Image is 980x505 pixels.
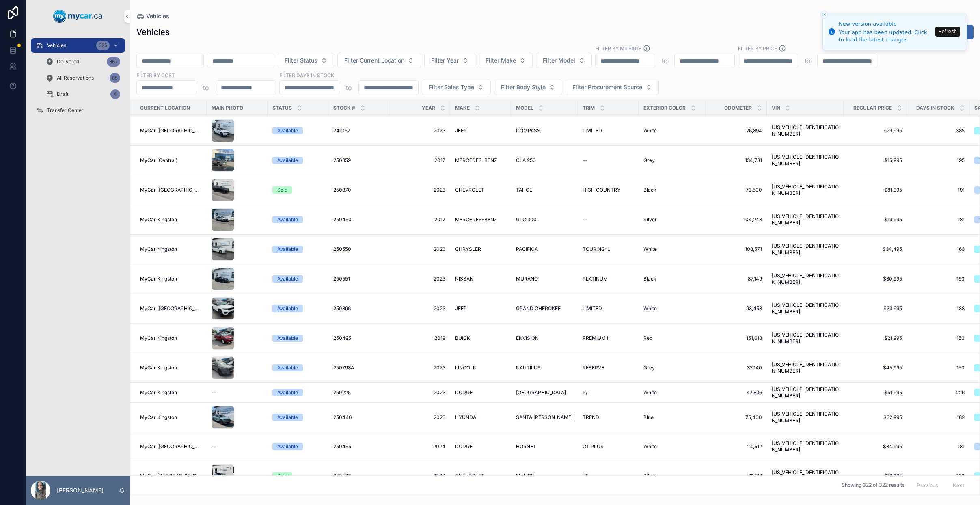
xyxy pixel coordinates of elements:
a: MERCEDES-BENZ [455,216,506,223]
a: 151,618 [711,335,762,341]
span: COMPASS [516,127,540,134]
span: 191 [912,187,965,193]
span: White [643,127,657,134]
a: -- [583,216,634,223]
span: MyCar (Central) [140,157,177,164]
span: MyCar ([GEOGRAPHIC_DATA]) [140,305,202,312]
a: Vehicles [136,12,169,20]
a: 134,781 [711,157,762,164]
span: MURANO [516,276,538,282]
a: [US_VEHICLE_IDENTIFICATION_NUMBER] [772,361,839,374]
span: $21,995 [848,335,902,341]
a: [US_VEHICLE_IDENTIFICATION_NUMBER] [772,124,839,137]
div: 4 [110,89,120,99]
a: PREMIUM I [583,335,634,341]
a: White [643,246,701,252]
span: White [643,389,657,396]
span: Vehicles [146,12,169,20]
span: MyCar ([GEOGRAPHIC_DATA]) [140,127,202,134]
span: Transfer Center [47,107,84,114]
a: 26,894 [711,127,762,134]
a: MyCar Kingston [140,246,202,252]
a: MyCar Kingston [140,276,202,282]
button: Select Button [424,53,475,68]
a: TOURING-L [583,246,634,252]
a: White [643,389,701,396]
a: [US_VEHICLE_IDENTIFICATION_NUMBER] [772,302,839,315]
a: MyCar Kingston [140,389,202,396]
span: MyCar Kingston [140,335,177,341]
span: 385 [912,127,965,134]
span: 241057 [333,127,350,134]
a: RESERVE [583,365,634,371]
span: HIGH COUNTRY [583,187,620,193]
a: $34,495 [848,246,902,252]
a: SANTA [PERSON_NAME] [516,414,573,421]
span: White [643,246,657,252]
a: $33,995 [848,305,902,312]
a: 2023 [394,187,445,193]
button: Select Button [566,80,659,95]
a: -- [583,157,634,164]
span: 93,458 [711,305,762,312]
span: All Reservations [57,75,94,81]
a: Black [643,276,701,282]
a: 250396 [333,305,384,312]
span: 47,836 [711,389,762,396]
span: 250550 [333,246,351,252]
a: Available [272,305,324,312]
span: 2023 [394,246,445,252]
span: JEEP [455,305,467,312]
div: Available [277,335,298,342]
a: MyCar Kingston [140,414,202,421]
span: ENVISION [516,335,539,341]
a: $51,995 [848,389,902,396]
a: [US_VEHICLE_IDENTIFICATION_NUMBER] [772,154,839,167]
a: $29,995 [848,127,902,134]
a: $30,995 [848,276,902,282]
span: PLATINUM [583,276,608,282]
button: Select Button [479,53,533,68]
label: FILTER BY PRICE [738,45,777,52]
span: MyCar Kingston [140,414,177,421]
a: Delivered867 [41,54,125,69]
div: 65 [110,73,120,83]
a: 250551 [333,276,384,282]
span: LIMITED [583,305,602,312]
button: Close toast [820,11,828,19]
span: -- [212,389,216,396]
div: Available [277,275,298,283]
span: 250495 [333,335,351,341]
a: Draft4 [41,87,125,101]
span: 73,500 [711,187,762,193]
span: $45,995 [848,365,902,371]
span: Blue [643,414,654,421]
div: Available [277,216,298,223]
a: Transfer Center [31,103,125,118]
a: 188 [912,305,965,312]
a: Available [272,414,324,421]
span: NISSAN [455,276,473,282]
span: 250370 [333,187,351,193]
span: [US_VEHICLE_IDENTIFICATION_NUMBER] [772,386,839,399]
span: 195 [912,157,965,164]
span: MyCar Kingston [140,276,177,282]
div: Available [277,157,298,164]
a: 2017 [394,216,445,223]
a: TAHOE [516,187,573,193]
a: 160 [912,276,965,282]
span: Silver [643,216,657,223]
div: 867 [107,57,120,67]
span: MyCar Kingston [140,365,177,371]
span: Filter Status [285,56,317,65]
a: [US_VEHICLE_IDENTIFICATION_NUMBER] [772,213,839,226]
span: $15,995 [848,157,902,164]
a: NAUTILUS [516,365,573,371]
a: R/T [583,389,634,396]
